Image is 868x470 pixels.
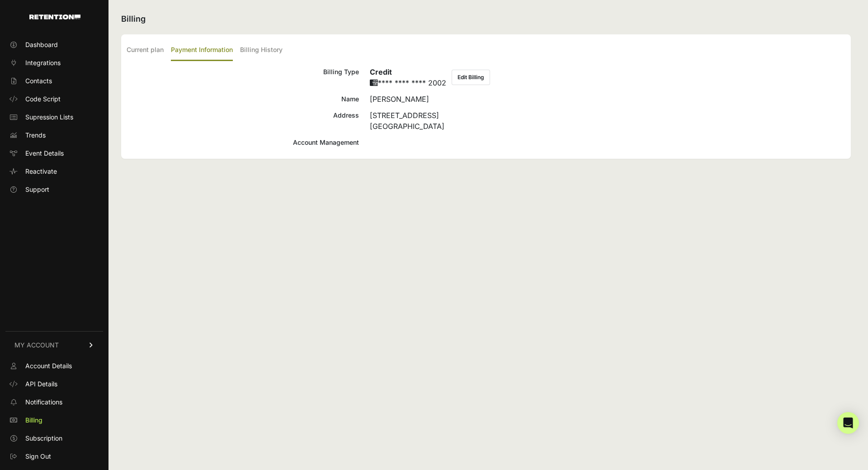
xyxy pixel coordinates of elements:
a: Integrations [5,56,103,70]
span: Event Details [25,149,64,158]
div: Billing Type [127,66,359,88]
a: Dashboard [5,38,103,52]
div: Name [127,94,359,104]
a: Code Script [5,92,103,106]
span: Reactivate [25,167,57,176]
a: MY ACCOUNT [5,331,103,359]
button: Edit Billing [452,70,490,85]
label: Payment Information [171,40,233,61]
span: Supression Lists [25,113,73,122]
h6: Credit [370,66,446,77]
a: Billing [5,413,103,427]
a: Notifications [5,395,103,409]
a: Trends [5,128,103,142]
span: Sign Out [25,452,51,461]
div: [STREET_ADDRESS] [GEOGRAPHIC_DATA] [370,110,845,132]
span: Trends [25,131,46,140]
span: Subscription [25,434,62,443]
div: Address [127,110,359,132]
img: Retention.com [29,14,80,19]
label: Billing History [240,40,283,61]
span: Support [25,185,49,194]
span: Dashboard [25,40,58,49]
a: Reactivate [5,164,103,179]
a: Account Details [5,359,103,373]
span: Code Script [25,95,61,104]
span: Notifications [25,398,62,407]
div: Account Management [127,137,359,148]
label: Current plan [127,40,164,61]
a: Support [5,182,103,197]
a: Sign Out [5,449,103,464]
span: MY ACCOUNT [14,341,59,350]
span: Contacts [25,76,52,85]
h2: Billing [121,13,851,25]
div: [PERSON_NAME] [370,94,845,104]
span: Integrations [25,58,61,67]
a: Contacts [5,74,103,88]
a: Event Details [5,146,103,161]
span: Account Details [25,361,72,370]
span: API Details [25,380,57,389]
span: Billing [25,416,42,425]
div: Open Intercom Messenger [837,412,859,434]
a: Subscription [5,431,103,446]
a: Supression Lists [5,110,103,124]
a: API Details [5,377,103,391]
